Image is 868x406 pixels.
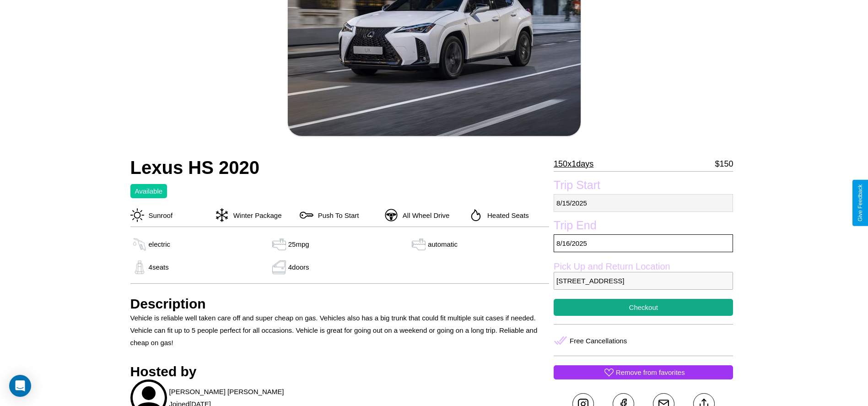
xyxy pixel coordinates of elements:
[229,209,282,222] p: Winter Package
[554,219,733,234] label: Trip End
[135,185,163,197] p: Available
[130,312,550,349] p: Vehicle is reliable well taken care off and super cheap on gas. Vehicles also has a big trunk tha...
[428,238,458,250] p: automatic
[570,335,627,347] p: Free Cancellations
[9,375,31,397] div: Open Intercom Messenger
[130,296,550,312] h3: Description
[616,366,685,379] p: Remove from favorites
[169,385,284,398] p: [PERSON_NAME] [PERSON_NAME]
[144,209,173,222] p: Sunroof
[270,260,288,274] img: gas
[554,194,733,212] p: 8 / 15 / 2025
[554,272,733,290] p: [STREET_ADDRESS]
[857,184,863,222] div: Give Feedback
[149,238,171,250] p: electric
[288,238,309,250] p: 25 mpg
[149,261,169,273] p: 4 seats
[410,238,428,251] img: gas
[554,261,733,272] label: Pick Up and Return Location
[554,157,593,171] p: 150 x 1 days
[130,260,149,274] img: gas
[130,238,149,251] img: gas
[270,238,288,251] img: gas
[554,179,733,194] label: Trip Start
[554,365,733,379] button: Remove from favorites
[554,234,733,252] p: 8 / 16 / 2025
[398,209,450,222] p: All Wheel Drive
[288,261,309,273] p: 4 doors
[130,157,550,178] h2: Lexus HS 2020
[483,209,529,222] p: Heated Seats
[130,364,550,379] h3: Hosted by
[554,299,733,316] button: Checkout
[715,157,733,171] p: $ 150
[313,209,359,222] p: Push To Start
